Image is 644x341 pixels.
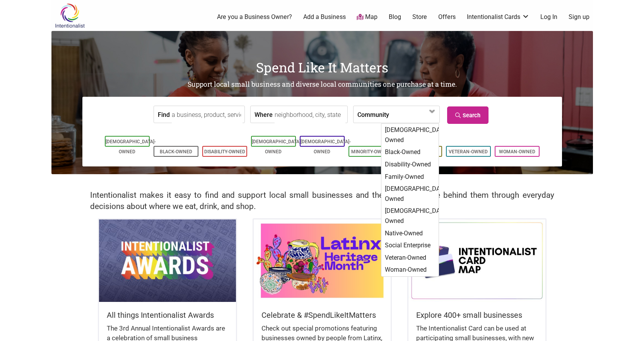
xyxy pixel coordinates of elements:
[382,171,438,183] div: Family-Owned
[51,80,593,89] h2: Support local small business and diverse local communities one purchase at a time.
[252,139,302,154] a: [DEMOGRAPHIC_DATA]-Owned
[261,310,383,320] h5: Celebrate & #SpendLikeItMatters
[382,227,438,240] div: Native-Owned
[382,264,438,276] div: Woman-Owned
[438,13,456,21] a: Offers
[467,13,530,21] a: Intentionalist Cards
[447,106,489,124] a: Search
[412,13,427,21] a: Store
[382,146,438,158] div: Black-Owned
[351,149,391,154] a: Minority-Owned
[540,13,557,21] a: Log In
[357,13,378,22] a: Map
[217,13,292,21] a: Are you a Business Owner?
[51,3,88,28] img: Intentionalist
[303,13,346,21] a: Add a Business
[204,149,245,154] a: Disability-Owned
[172,106,243,123] input: a business, product, service
[449,149,488,154] a: Veteran-Owned
[382,158,438,171] div: Disability-Owned
[301,139,351,154] a: [DEMOGRAPHIC_DATA]-Owned
[382,183,438,205] div: [DEMOGRAPHIC_DATA]-Owned
[408,219,545,302] img: Intentionalist Card Map
[107,310,228,320] h5: All things Intentionalist Awards
[99,219,236,302] img: Intentionalist Awards
[382,124,438,146] div: [DEMOGRAPHIC_DATA]-Owned
[275,106,345,123] input: neighborhood, city, state
[254,219,391,302] img: Latinx / Hispanic Heritage Month
[106,139,156,154] a: [DEMOGRAPHIC_DATA]-Owned
[499,149,535,154] a: Woman-Owned
[382,239,438,252] div: Social Enterprise
[158,106,170,123] label: Find
[357,106,389,123] label: Community
[389,13,401,21] a: Blog
[255,106,273,123] label: Where
[160,149,192,154] a: Black-Owned
[382,205,438,227] div: [DEMOGRAPHIC_DATA]-Owned
[416,310,538,320] h5: Explore 400+ small businesses
[51,58,593,77] h1: Spend Like It Matters
[90,190,554,212] h2: Intentionalist makes it easy to find and support local small businesses and the diverse people be...
[382,252,438,264] div: Veteran-Owned
[569,13,589,21] a: Sign up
